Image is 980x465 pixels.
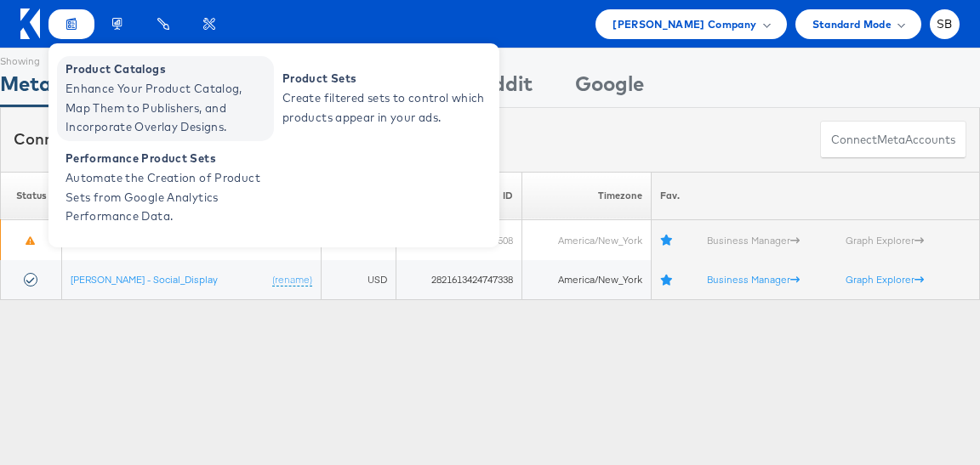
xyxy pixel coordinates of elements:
a: Product Catalogs Enhance Your Product Catalog, Map Them to Publishers, and Incorporate Overlay De... [57,56,274,141]
div: Google [575,69,644,107]
th: Status [1,172,62,220]
a: [PERSON_NAME] - Social_Display [71,273,218,286]
span: Standard Mode [812,15,892,33]
span: Enhance Your Product Catalog, Map Them to Publishers, and Incorporate Overlay Designs. [66,79,270,137]
td: 2821613424747338 [396,260,522,300]
a: (rename) [272,273,312,287]
a: Graph Explorer [846,273,924,286]
td: America/New_York [522,260,652,300]
span: Product Catalogs [66,60,270,79]
span: Create filtered sets to control which products appear in your ads. [282,88,487,128]
span: Product Sets [282,69,487,88]
a: Graph Explorer [846,234,924,247]
div: Reddit [469,69,533,107]
a: Business Manager [707,234,800,247]
td: America/New_York [522,220,652,260]
span: [PERSON_NAME] Company [612,15,756,33]
td: USD [321,260,396,300]
a: Performance Product Sets Automate the Creation of Product Sets from Google Analytics Performance ... [57,145,274,230]
span: Automate the Creation of Product Sets from Google Analytics Performance Data. [66,168,270,226]
a: Product Sets Create filtered sets to control which products appear in your ads. [274,56,491,141]
span: meta [877,132,905,148]
div: Connected accounts [14,128,201,150]
a: Business Manager [707,273,800,286]
span: SB [937,19,953,30]
span: Performance Product Sets [66,149,270,168]
th: Timezone [522,172,652,220]
button: ConnectmetaAccounts [820,121,966,159]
